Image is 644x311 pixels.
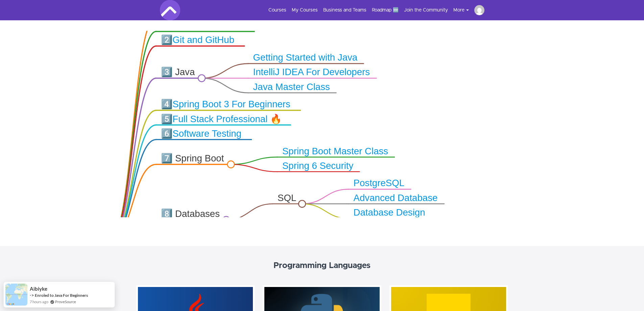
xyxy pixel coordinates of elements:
[161,128,246,140] div: 6️⃣
[35,293,88,298] a: Enroled to Java For Beginners
[474,5,484,15] img: d.castanheira@ymail.com
[253,52,358,62] a: Getting Started with Java
[55,299,76,305] a: ProveSource
[30,286,47,292] span: Aibiyke
[278,192,298,204] div: SQL
[354,193,438,203] a: Advanced Database
[253,82,330,92] a: Java Master Class
[161,153,226,164] div: 7️⃣ Spring Boot
[161,208,222,220] div: 8️⃣ Databases
[161,35,239,46] div: 2️⃣
[453,7,474,14] button: More
[161,67,197,79] div: 3️⃣ Java
[161,20,249,31] div: 1️⃣
[173,114,282,124] a: Full Stack Professional 🔥
[323,7,366,14] a: Business and Teams
[282,161,354,171] a: Spring 6 Security
[173,129,242,138] a: Software Testing
[161,113,285,125] div: 5️⃣
[354,207,425,217] a: Database Design
[282,146,388,156] a: Spring Boot Master Class
[354,178,405,188] a: PostgreSQL
[292,7,318,14] a: My Courses
[173,99,291,109] a: Spring Boot 3 For Beginners
[253,67,370,77] a: IntelliJ IDEA For Developers
[404,7,448,14] a: Join the Community
[30,299,48,305] span: 7 hours ago
[30,292,34,298] span: ->
[173,35,235,45] a: Git and GitHub
[161,99,295,111] div: 4️⃣
[5,284,27,306] img: provesource social proof notification image
[273,262,371,270] strong: Programming Languages
[372,7,399,14] a: Roadmap 🆕
[268,7,286,14] a: Courses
